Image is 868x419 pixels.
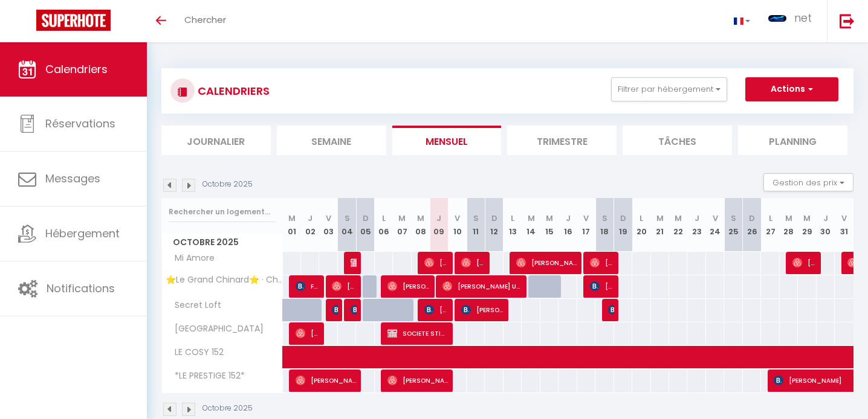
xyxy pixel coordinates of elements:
span: [PERSON_NAME] Ursa [PERSON_NAME] [442,275,521,298]
abbr: L [382,213,386,224]
abbr: V [455,213,460,224]
th: 29 [798,198,816,252]
abbr: J [695,213,699,224]
span: Réservations [45,116,115,131]
li: Tâches [623,126,732,155]
span: Hébergement [45,226,120,241]
abbr: J [308,213,313,224]
li: Journalier [161,126,271,155]
abbr: J [823,213,828,224]
span: [PERSON_NAME] [792,251,817,274]
span: Chercher [184,13,226,26]
img: ... [768,15,786,22]
th: 27 [761,198,779,252]
th: 21 [651,198,669,252]
span: net [794,10,812,25]
th: 30 [817,198,835,252]
abbr: J [436,213,441,224]
th: 19 [614,198,632,252]
th: 16 [559,198,577,252]
abbr: S [731,213,736,224]
span: [PERSON_NAME] [461,251,485,274]
span: FESTEAU ROMAIN [296,275,320,298]
span: [PERSON_NAME] [332,275,356,298]
span: [PERSON_NAME] [608,298,614,321]
button: Filtrer par hébergement [611,77,727,101]
th: 03 [319,198,337,252]
abbr: J [566,213,571,224]
p: Octobre 2025 [202,403,253,414]
span: LE COSY 152 [164,346,227,359]
th: 08 [412,198,430,252]
th: 09 [430,198,448,252]
th: 14 [522,198,540,252]
th: 10 [449,198,467,252]
abbr: V [326,213,331,224]
button: Gestion des prix [763,173,853,191]
span: Secret Loft [164,299,224,312]
th: 11 [467,198,485,252]
abbr: M [656,213,664,224]
span: [PERSON_NAME] [296,369,356,392]
span: [GEOGRAPHIC_DATA] [164,322,267,336]
abbr: S [473,213,479,224]
th: 07 [393,198,411,252]
span: [PERSON_NAME] [590,275,614,298]
abbr: L [640,213,643,224]
span: [PERSON_NAME] [351,298,357,321]
th: 01 [283,198,301,252]
th: 28 [780,198,798,252]
span: [PERSON_NAME] [590,251,614,274]
th: 15 [540,198,559,252]
th: 12 [485,198,503,252]
span: Messages [45,171,100,186]
img: logout [840,13,855,28]
abbr: L [769,213,772,224]
span: SOCIETE STIRAM [387,322,448,345]
li: Trimestre [507,126,617,155]
abbr: V [841,213,847,224]
li: Semaine [277,126,386,155]
span: [PERSON_NAME] [387,275,430,298]
button: Actions [745,77,838,101]
abbr: M [417,213,424,224]
abbr: M [675,213,682,224]
abbr: M [785,213,792,224]
span: [PERSON_NAME] [332,298,338,321]
th: 04 [338,198,356,252]
abbr: S [345,213,350,224]
th: 06 [375,198,393,252]
abbr: D [491,213,497,224]
th: 17 [577,198,595,252]
abbr: M [803,213,811,224]
th: 23 [687,198,705,252]
abbr: S [602,213,607,224]
input: Rechercher un logement... [169,201,276,223]
th: 24 [706,198,724,252]
th: 26 [743,198,761,252]
span: Calendriers [45,62,108,77]
th: 22 [669,198,687,252]
th: 18 [595,198,614,252]
span: [PERSON_NAME] [424,251,449,274]
span: [PERSON_NAME] [424,298,449,321]
span: [PERSON_NAME] [296,322,320,345]
span: Mi Amore [164,252,218,265]
img: Super Booking [36,10,111,31]
th: 02 [301,198,319,252]
abbr: D [620,213,626,224]
abbr: V [713,213,718,224]
li: Planning [738,126,847,155]
span: *LE PRESTIGE 152* [164,369,248,383]
th: 13 [504,198,522,252]
span: Octobre 2025 [162,234,282,251]
abbr: V [583,213,589,224]
span: ⭐Le Grand Chinard⭐ · Charmant et Cosy avec un Emplacement Idéal [164,275,285,284]
span: [PERSON_NAME] [387,369,448,392]
p: Octobre 2025 [202,179,253,190]
abbr: M [398,213,406,224]
span: Notifications [47,281,115,296]
th: 05 [356,198,374,252]
th: 25 [724,198,742,252]
th: 20 [632,198,650,252]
